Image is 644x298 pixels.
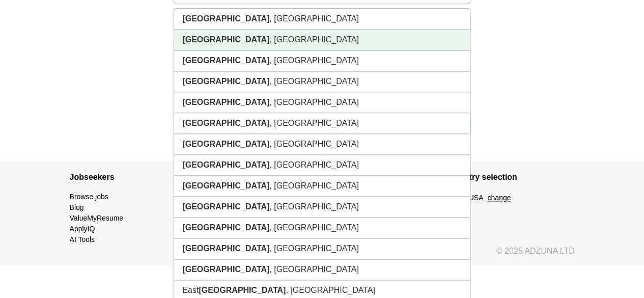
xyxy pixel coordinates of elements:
strong: [GEOGRAPHIC_DATA] [182,98,269,106]
a: Browse jobs [70,193,108,201]
strong: [GEOGRAPHIC_DATA] [182,35,269,44]
strong: [GEOGRAPHIC_DATA] [182,56,269,65]
li: , [GEOGRAPHIC_DATA] [174,238,469,259]
span: USA [469,193,484,203]
li: , [GEOGRAPHIC_DATA] [174,218,469,238]
li: , [GEOGRAPHIC_DATA] [174,113,469,134]
strong: [GEOGRAPHIC_DATA] [182,202,269,211]
strong: [GEOGRAPHIC_DATA] [182,119,269,127]
a: AI Tools [70,235,95,243]
li: , [GEOGRAPHIC_DATA] [174,259,469,280]
h4: Country selection [449,163,575,192]
li: , [GEOGRAPHIC_DATA] [174,9,469,30]
li: , [GEOGRAPHIC_DATA] [174,50,469,71]
strong: [GEOGRAPHIC_DATA] [182,265,269,274]
a: ValueMyResume [70,214,124,222]
strong: [GEOGRAPHIC_DATA] [182,14,269,23]
li: , [GEOGRAPHIC_DATA] [174,155,469,176]
strong: [GEOGRAPHIC_DATA] [182,140,269,148]
li: , [GEOGRAPHIC_DATA] [174,134,469,155]
li: , [GEOGRAPHIC_DATA] [174,71,469,92]
strong: [GEOGRAPHIC_DATA] [182,77,269,86]
li: , [GEOGRAPHIC_DATA] [174,176,469,197]
li: , [GEOGRAPHIC_DATA] [174,92,469,113]
a: Blog [70,203,84,211]
a: ApplyIQ [70,225,95,233]
button: change [487,193,511,203]
strong: [GEOGRAPHIC_DATA] [199,286,286,294]
strong: [GEOGRAPHIC_DATA] [182,244,269,253]
strong: [GEOGRAPHIC_DATA] [182,223,269,232]
strong: [GEOGRAPHIC_DATA] [182,160,269,169]
strong: [GEOGRAPHIC_DATA] [182,181,269,190]
li: , [GEOGRAPHIC_DATA] [174,197,469,218]
li: , [GEOGRAPHIC_DATA] [174,30,469,50]
div: © 2025 ADZUNA LTD [62,245,583,265]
